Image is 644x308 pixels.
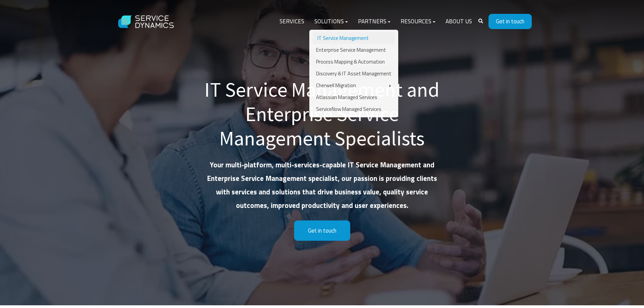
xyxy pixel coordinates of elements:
a: Discovery & IT Asset Management [313,68,395,79]
a: Solutions [309,14,353,30]
a: Partners [353,14,396,30]
a: Cherwell Migration [313,79,395,91]
a: Services [275,14,309,30]
a: Get in touch [488,14,532,29]
img: Service Dynamics Logo - White [113,9,180,35]
a: About Us [440,14,477,30]
a: Get in touch [294,220,350,241]
a: Enterprise Service Management [313,44,395,56]
strong: Your multi-platform, multi-services-capable IT Service Management and Enterprise Service Manageme... [207,159,437,211]
div: Navigation Menu [275,14,477,30]
a: ServiceNow Managed Services [313,103,395,115]
a: IT Service Management [313,32,395,44]
h1: IT Service Management and Enterprise Service Management Specialists [204,77,440,150]
a: Process Mapping & Automation [313,56,395,68]
a: Resources [396,14,440,30]
a: Atlassian Managed Services [313,91,395,103]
